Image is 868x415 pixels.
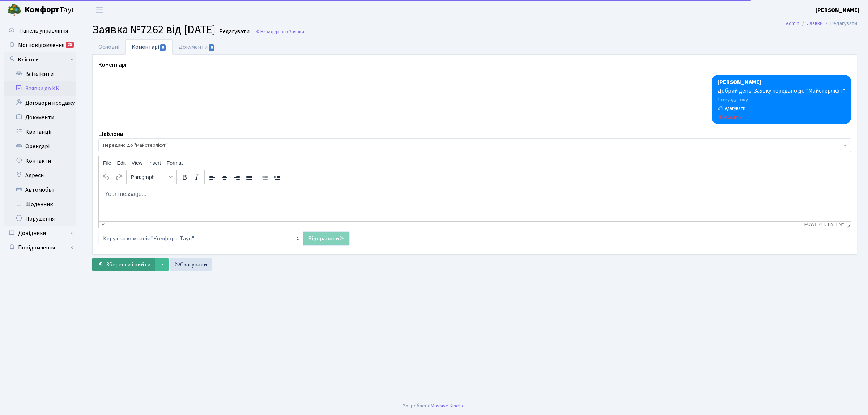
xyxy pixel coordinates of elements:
span: View [132,160,142,166]
div: alignment [205,170,257,184]
a: Massive Kinetic [431,402,464,410]
button: Redo [112,171,125,183]
label: Коментарі [98,60,127,69]
a: [PERSON_NAME] [816,6,859,14]
small: Редагувати [718,105,745,112]
div: Resize [844,222,851,228]
img: logo.png [7,3,22,17]
button: Align right [231,171,243,183]
a: Квитанції [4,125,76,139]
a: Скасувати [170,258,212,271]
button: Зберегти і вийти [92,258,155,271]
a: Видалити [718,113,742,121]
button: Justify [243,171,255,183]
a: Назад до всіхЗаявки [255,28,304,35]
a: Мої повідомлення25 [4,38,76,52]
a: Адреси [4,168,76,183]
div: 25 [66,42,74,48]
a: Admin [786,20,799,27]
li: Редагувати [823,20,857,27]
a: Панель управління [4,23,76,38]
a: Основні [92,39,125,55]
button: Undo [100,171,112,183]
nav: breadcrumb [775,16,868,31]
div: formatting [177,170,205,184]
a: Коментарі [125,39,173,55]
span: Зберегти і вийти [106,261,150,269]
span: Передано до "Майстерліфт" [98,138,851,152]
div: [PERSON_NAME] [718,78,845,86]
div: p [102,222,105,227]
a: Клієнти [4,52,76,67]
span: 0 [209,44,214,51]
a: Powered by Tiny [804,222,845,227]
small: Видалити [718,114,742,120]
div: history [99,170,127,184]
label: Шаблони [98,130,123,138]
b: Комфорт [25,4,59,16]
button: Decrease indent [259,171,271,183]
iframe: Rich Text Area [99,184,851,221]
a: Редагувати [718,104,745,112]
span: Мої повідомлення [18,41,64,49]
a: Довідники [4,226,76,240]
a: Документи [173,39,221,55]
button: Align left [206,171,218,183]
span: File [103,160,111,166]
div: indentation [257,170,285,184]
a: Порушення [4,211,76,226]
span: Таун [25,4,76,16]
span: Передано до "Майстерліфт" [103,142,842,149]
button: Align center [218,171,231,183]
span: Insert [148,160,161,166]
div: Добрий день. Заявку передано до "Майстерліфт" [718,86,845,95]
small: 24.08.2025 07:22:16 [718,97,748,103]
a: Всі клієнти [4,67,76,81]
span: Заявка №7262 від [DATE] [92,21,216,38]
button: Переключити навігацію [90,4,109,16]
a: Повідомлення [4,240,76,255]
span: Paragraph [131,174,166,180]
button: Italic [191,171,203,183]
span: Format [167,160,183,166]
span: Edit [117,160,126,166]
span: Заявки [289,28,304,35]
button: Formats [128,171,175,183]
button: Increase indent [271,171,283,183]
span: 0 [160,44,166,51]
a: Заявки [807,20,823,27]
div: Розроблено . [403,402,465,410]
a: Щоденник [4,197,76,211]
span: Панель управління [19,27,68,35]
a: Контакти [4,154,76,168]
small: Редагувати . [218,28,252,35]
div: styles [127,170,177,184]
a: Договори продажу [4,96,76,110]
a: Документи [4,110,76,125]
a: Заявки до КК [4,81,76,96]
a: Автомобілі [4,183,76,197]
button: Bold [178,171,191,183]
a: Орендарі [4,139,76,154]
